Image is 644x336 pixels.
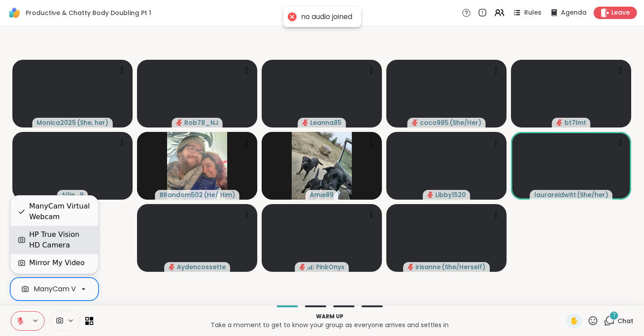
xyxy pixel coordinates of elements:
span: ( She/her ) [577,190,608,199]
span: audio-muted [427,192,434,198]
span: Chat [617,317,633,325]
span: irisanne [415,263,441,271]
span: Rules [524,8,541,17]
span: ( She, her ) [77,118,108,127]
span: BRandom502 [160,190,203,199]
p: Warm up [99,313,561,321]
img: BRandom502 [167,132,227,200]
div: HP True Vision HD Camera [29,229,91,251]
span: Libby1520 [435,190,466,199]
div: no audio joined [301,12,352,22]
span: bt7lmt [564,118,586,127]
span: Aydencossette [177,263,226,271]
span: audio-muted [302,120,309,126]
div: ManyCam Virtual Webcam [34,284,128,294]
span: Rob78_NJ [184,118,218,127]
span: audio-muted [556,120,563,126]
span: audio-muted [176,120,183,126]
div: ManyCam Virtual Webcam [29,201,91,222]
span: PinkOnyx [316,263,344,271]
img: ShareWell Logomark [7,5,22,20]
span: Leave [611,8,630,17]
span: audio-muted [169,264,175,270]
span: ✋ [570,316,579,326]
span: Monica2025 [37,118,76,127]
span: coco985 [420,118,449,127]
span: Productive & Chatty Body Doubling Pt 1 [26,8,151,17]
span: audio-muted [299,264,305,270]
span: ( She/Her ) [450,118,481,127]
div: Mirror My Video [29,258,84,268]
span: Agenda [561,8,587,17]
span: Allie_P [61,190,84,199]
span: ( He/ Him ) [204,190,235,199]
span: laurareidwitt [534,190,576,199]
p: Take a moment to get to know your group as everyone arrives and settles in [99,321,561,329]
span: audio-muted [412,120,418,126]
span: Leanna85 [310,118,342,127]
span: 7 [613,312,616,319]
img: Amie89 [292,132,352,200]
span: Amie89 [310,190,334,199]
span: ( She/Herself ) [442,263,485,271]
span: audio-muted [408,264,414,270]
